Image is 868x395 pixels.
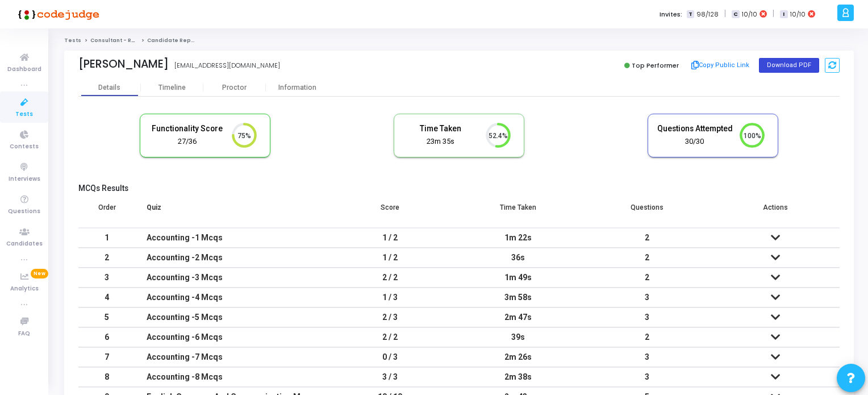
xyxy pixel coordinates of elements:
td: 3 / 3 [325,367,454,387]
td: 7 [78,347,135,367]
td: 0 / 3 [325,347,454,367]
td: 2 [583,268,711,288]
span: FAQ [18,329,30,339]
nav: breadcrumb [64,37,854,44]
span: Candidates [6,239,43,249]
h5: Functionality Score [149,124,225,134]
div: Accounting -6 Mcqs [147,328,314,347]
div: 2m 47s [465,308,571,327]
td: 8 [78,367,135,387]
th: Time Taken [454,196,582,228]
span: Contests [10,142,39,152]
th: Actions [711,196,840,228]
td: 1 / 2 [325,248,454,268]
button: Download PDF [759,58,819,73]
td: 3 [78,268,135,288]
th: Quiz [135,196,325,228]
div: 36s [465,248,571,267]
div: Accounting -2 Mcqs [147,248,314,267]
span: 10/10 [790,10,806,19]
td: 3 [583,347,711,367]
td: 1 [78,228,135,248]
th: Questions [583,196,711,228]
span: 10/10 [742,10,757,19]
button: Copy Public Link [688,57,753,74]
td: 2 [583,228,711,248]
h5: MCQs Results [78,184,840,193]
div: 1m 22s [465,228,571,247]
span: 98/128 [696,10,719,19]
div: Information [266,84,328,92]
span: Interviews [9,174,40,184]
div: 27/36 [149,136,225,147]
div: 39s [465,328,571,347]
span: Dashboard [7,65,41,74]
td: 3 [583,307,711,327]
td: 2 [583,327,711,347]
td: 5 [78,307,135,327]
span: C [732,10,739,19]
div: Timeline [158,84,186,92]
td: 1 / 2 [325,228,454,248]
h5: Questions Attempted [657,124,733,134]
div: Proctor [203,84,266,92]
span: | [773,8,774,20]
a: Consultant - Reporting [90,37,157,44]
span: | [724,8,726,20]
span: I [780,10,787,19]
div: [EMAIL_ADDRESS][DOMAIN_NAME] [174,61,280,70]
span: Tests [15,110,33,119]
th: Score [325,196,454,228]
td: 2 / 2 [325,327,454,347]
td: 2 / 2 [325,268,454,288]
span: New [31,269,48,278]
a: Tests [64,37,81,44]
div: 30/30 [657,136,733,147]
td: 1 / 3 [325,288,454,307]
div: 23m 35s [403,136,479,147]
div: Accounting -1 Mcqs [147,228,314,247]
div: Accounting -4 Mcqs [147,288,314,307]
div: [PERSON_NAME] [78,57,169,70]
div: Accounting -5 Mcqs [147,308,314,327]
div: Accounting -8 Mcqs [147,368,314,386]
div: Accounting -3 Mcqs [147,268,314,287]
td: 2 [583,248,711,268]
img: logo [14,3,99,26]
td: 6 [78,327,135,347]
td: 2 / 3 [325,307,454,327]
span: Analytics [10,284,39,294]
td: 3 [583,367,711,387]
th: Order [78,196,135,228]
div: 2m 38s [465,368,571,386]
div: Accounting -7 Mcqs [147,348,314,367]
div: Details [98,84,120,92]
span: Candidate Report [147,37,199,44]
div: 2m 26s [465,348,571,367]
h5: Time Taken [403,124,479,134]
span: T [687,10,694,19]
span: Questions [8,207,40,217]
span: Top Performer [632,61,679,70]
label: Invites: [660,10,682,19]
td: 2 [78,248,135,268]
div: 1m 49s [465,268,571,287]
td: 4 [78,288,135,307]
div: 3m 58s [465,288,571,307]
td: 3 [583,288,711,307]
